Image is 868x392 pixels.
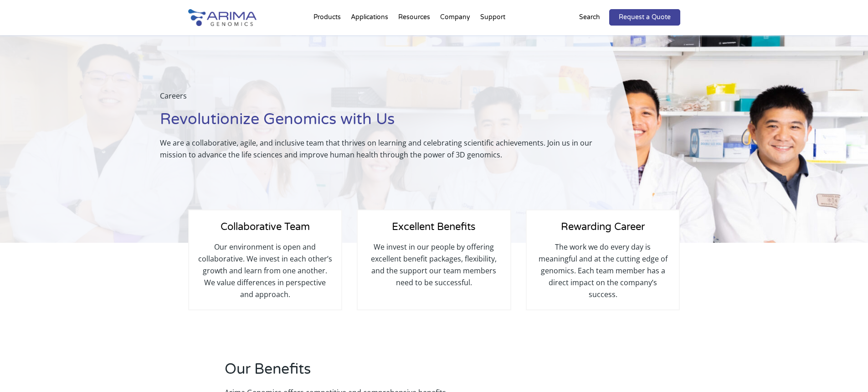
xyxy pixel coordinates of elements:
img: Arima-Genomics-logo [188,9,257,26]
p: We are a collaborative, agile, and inclusive team that thrives on learning and celebrating scient... [160,137,616,161]
h2: Our Benefits [225,359,550,387]
span: Rewarding Career [561,221,645,233]
p: Search [579,11,600,23]
span: Excellent Benefits [392,221,476,233]
p: The work we do every day is meaningful and at the cutting edge of genomics. Each team member has ... [536,241,670,300]
h1: Revolutionize Genomics with Us [160,109,616,137]
p: We invest in our people by offering excellent benefit packages, flexibility, and the support our ... [367,241,501,288]
span: Collaborative Team [221,221,310,233]
p: Careers [160,90,616,109]
p: Our environment is open and collaborative. We invest in each other’s growth and learn from one an... [198,241,332,300]
a: Request a Quote [609,9,680,26]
